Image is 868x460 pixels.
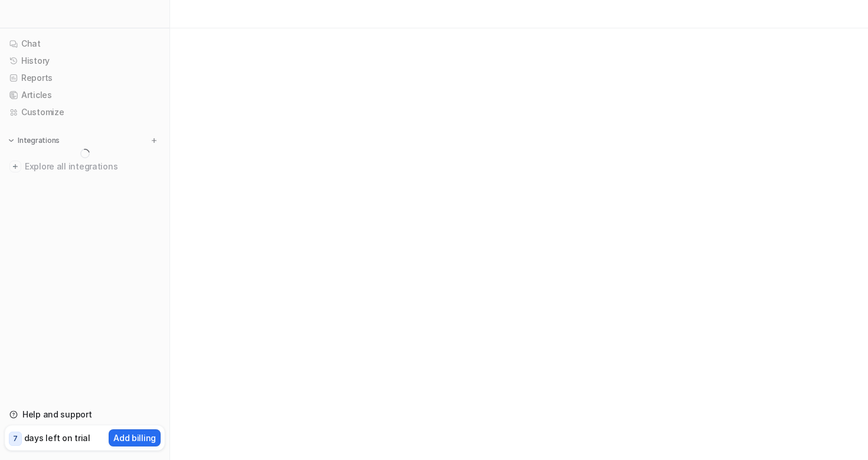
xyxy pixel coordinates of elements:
p: days left on trial [24,432,90,444]
button: Add billing [109,429,161,446]
img: explore all integrations [9,161,21,172]
a: History [5,53,165,69]
p: Add billing [113,432,156,444]
a: Chat [5,35,165,52]
a: Customize [5,104,165,120]
a: Help and support [5,406,165,423]
a: Articles [5,87,165,103]
a: Reports [5,70,165,86]
img: expand menu [7,136,15,145]
span: Explore all integrations [25,157,160,176]
a: Explore all integrations [5,158,165,175]
img: menu_add.svg [150,136,158,145]
button: Integrations [5,135,63,146]
p: Integrations [18,136,60,145]
p: 7 [13,433,18,444]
